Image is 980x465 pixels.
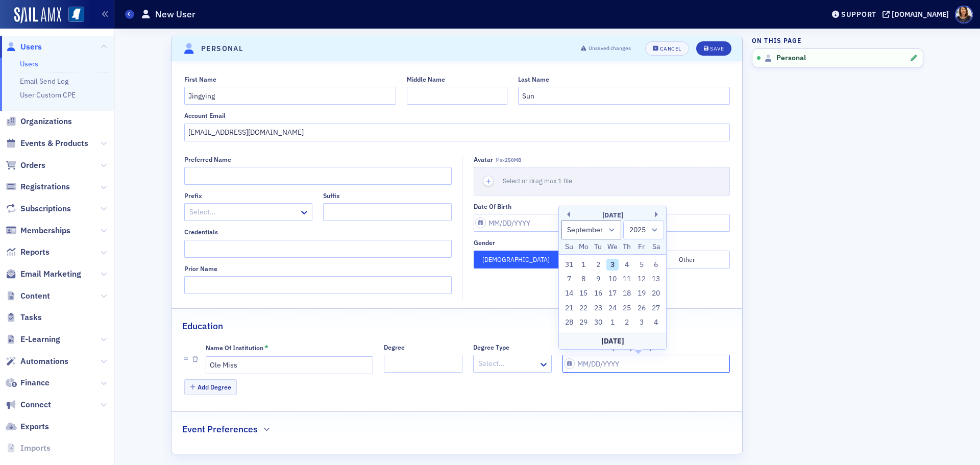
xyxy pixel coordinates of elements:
div: Choose Monday, September 1st, 2025 [577,259,590,271]
a: Automations [6,356,68,367]
div: Choose Friday, September 26th, 2025 [635,302,648,314]
div: [DATE] [559,210,666,221]
a: View Homepage [61,7,84,24]
div: Last Name [518,76,549,83]
span: Profile [955,6,973,23]
span: Events & Products [20,138,88,149]
div: Choose Monday, September 8th, 2025 [577,273,590,285]
div: Th [621,241,633,253]
div: Choose Friday, September 19th, 2025 [635,287,648,300]
div: Cancel [660,46,681,52]
a: E-Learning [6,334,60,345]
div: Account Email [184,112,226,119]
div: We [606,241,619,253]
div: Prefix [184,192,202,200]
span: Personal [776,54,806,63]
div: Choose Wednesday, September 24th, 2025 [606,302,619,314]
span: Users [20,41,42,53]
div: month 2025-09 [562,257,664,330]
div: Support [841,10,876,19]
div: Choose Sunday, August 31st, 2025 [563,259,575,271]
span: Finance [20,377,50,388]
a: Content [6,290,50,302]
button: Previous Month [564,211,570,217]
span: Max [496,157,521,163]
a: Orders [6,160,45,171]
img: SailAMX [68,7,84,22]
div: [DOMAIN_NAME] [892,10,949,19]
span: Organizations [20,116,72,127]
div: Choose Wednesday, September 3rd, 2025 [606,259,619,271]
a: User Custom CPE [20,90,76,100]
a: Exports [6,421,49,432]
a: Users [6,41,42,53]
div: Name of Institution [206,344,263,352]
span: Select or drag max 1 file [503,177,572,185]
input: MM/DD/YYYY [474,214,730,232]
div: Choose Sunday, September 14th, 2025 [563,287,575,300]
button: [DEMOGRAPHIC_DATA] [474,251,559,268]
a: Memberships [6,225,70,236]
a: Imports [6,443,51,454]
div: Choose Thursday, September 11th, 2025 [621,273,633,285]
span: E-Learning [20,334,60,345]
span: Tasks [20,312,42,323]
h2: Event Preferences [182,423,258,436]
div: Choose Wednesday, September 10th, 2025 [606,273,619,285]
div: Choose Sunday, September 21st, 2025 [563,302,575,314]
div: Prior Name [184,265,217,273]
span: Memberships [20,225,70,236]
span: Automations [20,356,68,367]
h4: On this page [752,36,923,45]
div: Choose Saturday, October 4th, 2025 [650,316,662,329]
a: SailAMX [14,7,61,23]
a: Organizations [6,116,72,127]
span: Content [20,290,50,302]
div: Degree [384,344,405,351]
div: Fr [635,241,648,253]
div: Choose Friday, October 3rd, 2025 [635,316,648,329]
a: Finance [6,377,50,388]
button: Other [644,251,729,268]
span: Connect [20,399,51,410]
span: Reports [20,247,50,258]
span: Orders [20,160,45,171]
a: Tasks [6,312,42,323]
div: Preferred Name [184,156,231,163]
div: Tu [592,241,604,253]
div: Choose Monday, September 22nd, 2025 [577,302,590,314]
button: Next Month [655,211,661,217]
div: Choose Monday, September 29th, 2025 [577,316,590,329]
h2: Education [182,320,223,333]
div: Choose Thursday, September 25th, 2025 [621,302,633,314]
div: Choose Thursday, October 2nd, 2025 [621,316,633,329]
input: MM/DD/YYYY [562,355,730,373]
div: Choose Saturday, September 6th, 2025 [650,259,662,271]
a: Users [20,59,38,68]
a: Email Send Log [20,77,68,86]
div: Suffix [323,192,340,200]
div: Credentials [184,228,218,236]
button: [DOMAIN_NAME] [883,11,952,18]
h1: New User [155,8,195,20]
div: Choose Friday, September 12th, 2025 [635,273,648,285]
div: Su [563,241,575,253]
a: Registrations [6,181,70,192]
div: Choose Sunday, September 28th, 2025 [563,316,575,329]
span: Email Marketing [20,268,81,280]
a: Reports [6,247,50,258]
a: Subscriptions [6,203,71,214]
span: Unsaved changes [589,44,631,53]
div: Sa [650,241,662,253]
div: First Name [184,76,216,83]
span: 250MB [505,157,521,163]
div: Choose Friday, September 5th, 2025 [635,259,648,271]
button: Cancel [645,41,689,56]
div: Choose Saturday, September 13th, 2025 [650,273,662,285]
span: Exports [20,421,49,432]
div: Save [710,46,724,52]
div: Choose Tuesday, September 9th, 2025 [592,273,604,285]
div: Mo [577,241,590,253]
div: Avatar [474,156,493,163]
div: Choose Saturday, September 20th, 2025 [650,287,662,300]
